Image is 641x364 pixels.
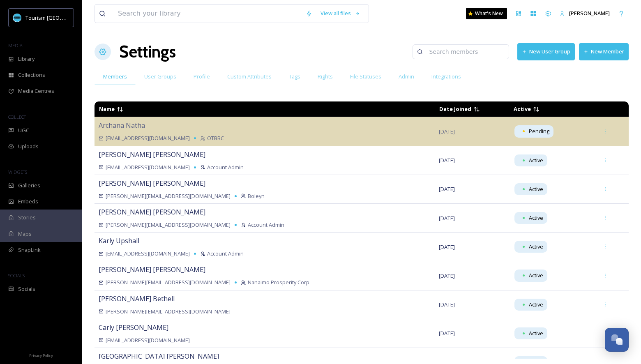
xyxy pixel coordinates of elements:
[248,192,265,200] span: Boleyn
[514,105,531,113] span: Active
[439,214,455,222] span: [DATE]
[529,214,543,222] span: Active
[99,179,205,188] span: [PERSON_NAME] [PERSON_NAME]
[18,246,41,254] span: SnapLink
[106,221,231,229] span: [PERSON_NAME][EMAIL_ADDRESS][DOMAIN_NAME]
[439,243,455,251] span: [DATE]
[95,102,434,116] td: Sort descending
[18,214,36,221] span: Stories
[106,192,231,200] span: [PERSON_NAME][EMAIL_ADDRESS][DOMAIN_NAME]
[207,134,224,142] span: OTBBC
[194,73,210,81] span: Profile
[318,73,333,81] span: Rights
[425,44,505,60] input: Search members
[114,5,302,23] input: Search your library
[466,8,507,19] a: What's New
[595,106,628,113] td: Sort descending
[99,294,175,303] span: [PERSON_NAME] Bethell
[18,285,35,293] span: Socials
[529,127,549,135] span: Pending
[207,164,244,171] span: Account Admin
[99,352,219,361] span: [GEOGRAPHIC_DATA] [PERSON_NAME]
[8,169,27,175] span: WIDGETS
[119,39,176,64] h1: Settings
[18,182,40,189] span: Galleries
[529,301,543,309] span: Active
[529,329,543,337] span: Active
[18,55,35,63] span: Library
[605,328,629,352] button: Open Chat
[529,185,543,193] span: Active
[227,73,272,81] span: Custom Attributes
[106,250,190,258] span: [EMAIL_ADDRESS][DOMAIN_NAME]
[439,272,455,279] span: [DATE]
[99,236,139,245] span: Karly Upshall
[29,350,53,360] a: Privacy Policy
[579,43,629,60] button: New Member
[13,14,21,22] img: tourism_nanaimo_logo.jpeg
[103,73,127,81] span: Members
[350,73,381,81] span: File Statuses
[439,128,455,135] span: [DATE]
[8,42,23,48] span: MEDIA
[431,73,461,81] span: Integrations
[439,105,471,113] span: Date Joined
[18,230,32,238] span: Maps
[316,5,364,21] a: View all files
[25,14,99,21] span: Tourism [GEOGRAPHIC_DATA]
[8,114,26,120] span: COLLECT
[106,279,231,286] span: [PERSON_NAME][EMAIL_ADDRESS][DOMAIN_NAME]
[439,185,455,193] span: [DATE]
[18,127,29,134] span: UGC
[29,353,53,358] span: Privacy Policy
[99,323,168,332] span: Carly [PERSON_NAME]
[439,329,455,337] span: [DATE]
[435,102,509,116] td: Sort ascending
[517,43,575,60] button: New User Group
[399,73,414,81] span: Admin
[144,73,176,81] span: User Groups
[99,105,115,113] span: Name
[106,336,190,344] span: [EMAIL_ADDRESS][DOMAIN_NAME]
[248,221,284,229] span: Account Admin
[529,272,543,279] span: Active
[18,143,39,150] span: Uploads
[106,308,231,316] span: [PERSON_NAME][EMAIL_ADDRESS][DOMAIN_NAME]
[510,102,594,116] td: Sort descending
[106,164,190,171] span: [EMAIL_ADDRESS][DOMAIN_NAME]
[18,87,54,95] span: Media Centres
[8,272,25,279] span: SOCIALS
[18,198,38,205] span: Embeds
[99,150,205,159] span: [PERSON_NAME] [PERSON_NAME]
[556,5,614,21] a: [PERSON_NAME]
[207,250,244,258] span: Account Admin
[529,243,543,251] span: Active
[18,71,45,79] span: Collections
[99,207,205,217] span: [PERSON_NAME] [PERSON_NAME]
[99,121,145,130] span: Archana Natha
[248,279,311,286] span: Nanaimo Prosperity Corp.
[99,265,205,274] span: [PERSON_NAME] [PERSON_NAME]
[106,134,190,142] span: [EMAIL_ADDRESS][DOMAIN_NAME]
[569,9,610,17] span: [PERSON_NAME]
[439,301,455,308] span: [DATE]
[529,157,543,164] span: Active
[439,157,455,164] span: [DATE]
[289,73,300,81] span: Tags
